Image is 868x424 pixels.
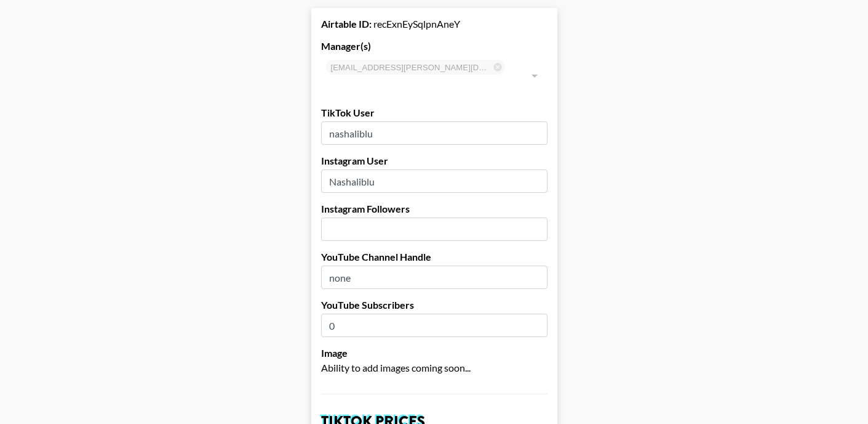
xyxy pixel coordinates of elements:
span: Ability to add images coming soon... [321,362,471,373]
strong: Airtable ID: [321,18,372,30]
label: YouTube Subscribers [321,299,547,311]
div: recExnEySqlpnAneY [321,18,547,30]
label: YouTube Channel Handle [321,251,547,263]
label: Instagram Followers [321,203,547,215]
label: Manager(s) [321,40,547,52]
label: Image [321,347,547,359]
label: Instagram User [321,155,547,167]
label: TikTok User [321,107,547,119]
